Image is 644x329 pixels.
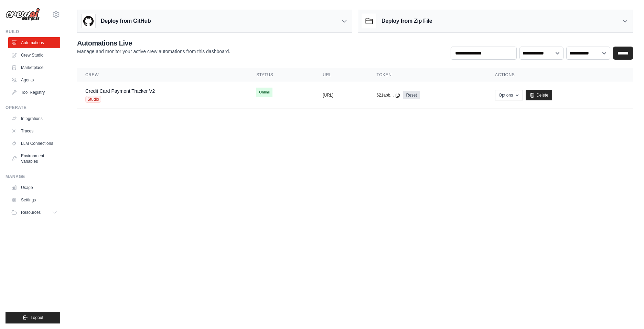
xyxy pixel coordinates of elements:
div: Build [6,29,60,34]
h2: Automations Live [77,38,230,48]
a: LLM Connections [8,138,60,149]
span: Online [256,88,272,97]
a: Tool Registry [8,87,60,98]
div: Manage [6,174,60,179]
button: Options [495,90,523,100]
th: Crew [77,68,248,82]
a: Reset [403,91,419,99]
th: Status [248,68,314,82]
button: 621abb... [376,92,400,98]
button: Resources [8,207,60,218]
a: Settings [8,195,60,206]
span: Resources [21,210,41,215]
button: Logout [6,312,60,323]
h3: Deploy from Zip File [382,17,432,25]
span: Logout [31,315,43,320]
th: URL [314,68,368,82]
img: GitHub Logo [82,14,95,28]
img: Logo [6,8,40,21]
a: Agents [8,74,60,86]
a: Usage [8,182,60,193]
a: Traces [8,126,60,137]
a: Delete [526,90,552,100]
a: Environment Variables [8,150,60,167]
span: Studio [85,96,101,103]
th: Token [368,68,486,82]
a: Integrations [8,113,60,124]
th: Actions [487,68,633,82]
div: Operate [6,105,60,110]
a: Automations [8,37,60,48]
a: Credit Card Payment Tracker V2 [85,88,155,94]
a: Marketplace [8,62,60,73]
h3: Deploy from GitHub [101,17,151,25]
a: Crew Studio [8,50,60,61]
p: Manage and monitor your active crew automations from this dashboard. [77,48,230,55]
